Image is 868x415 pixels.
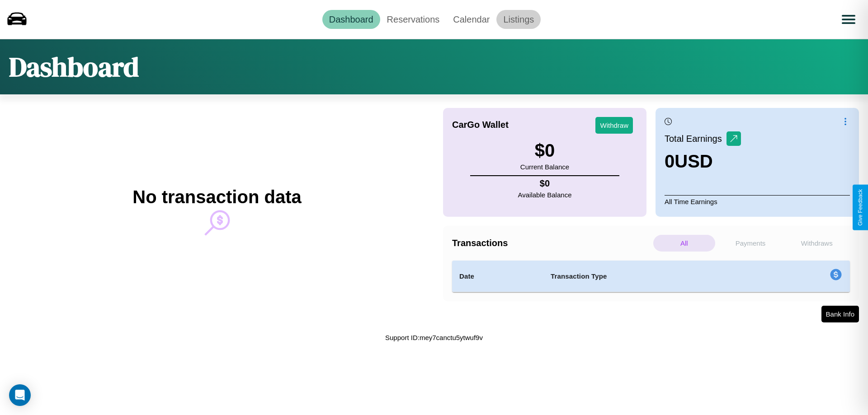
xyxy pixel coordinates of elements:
[665,151,741,172] h3: 0 USD
[380,10,447,29] a: Reservations
[520,161,569,173] p: Current Balance
[518,189,572,201] p: Available Balance
[452,120,509,130] h4: CarGo Wallet
[132,187,301,207] h2: No transaction data
[446,10,496,29] a: Calendar
[665,131,726,147] p: Total Earnings
[520,140,569,161] h3: $ 0
[857,189,863,226] div: Give Feedback
[496,10,541,29] a: Listings
[836,7,861,32] button: Open menu
[786,235,848,252] p: Withdraws
[595,117,633,134] button: Withdraw
[821,306,859,322] button: Bank Info
[551,271,756,282] h4: Transaction Type
[452,261,850,292] table: simple table
[720,235,782,252] p: Payments
[518,178,572,189] h4: $ 0
[665,195,850,208] p: All Time Earnings
[322,10,380,29] a: Dashboard
[459,271,536,282] h4: Date
[9,48,139,85] h1: Dashboard
[653,235,715,252] p: All
[9,384,31,406] div: Open Intercom Messenger
[385,331,483,344] p: Support ID: mey7canctu5ytwuf9v
[452,238,651,248] h4: Transactions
